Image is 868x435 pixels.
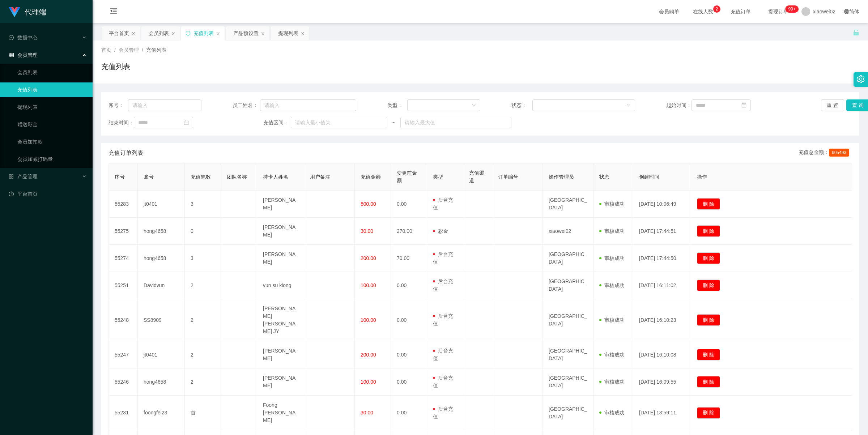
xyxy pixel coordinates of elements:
[9,9,46,14] a: 代理端
[109,341,138,368] td: 55247
[633,299,691,341] td: [DATE] 16:10:23
[109,299,138,341] td: 55248
[171,31,175,36] i: 图标: close
[397,170,417,183] span: 变更前金额
[186,31,191,36] i: 图标: sync
[109,26,129,40] div: 平台首页
[543,396,593,430] td: [GEOGRAPHIC_DATA]
[115,174,125,180] span: 序号
[633,218,691,245] td: [DATE] 17:44:51
[227,174,247,180] span: 团队名称
[799,149,852,157] div: 充值总金额：
[469,170,484,183] span: 充值渠道
[472,103,476,108] i: 图标: down
[291,117,387,128] input: 请输入最小值为
[697,407,720,419] button: 删 除
[138,272,185,299] td: Davidvun
[697,174,707,180] span: 操作
[387,119,400,127] span: ~
[25,0,46,24] h1: 代理端
[599,410,625,415] span: 审核成功
[549,174,574,180] span: 操作管理员
[9,52,14,57] i: 图标: table
[829,149,849,157] span: 605493
[361,352,376,358] span: 200.00
[689,9,717,14] span: 在线人数
[741,103,746,108] i: 图标: calendar
[263,119,291,127] span: 充值区间：
[543,272,593,299] td: [GEOGRAPHIC_DATA]
[9,174,38,179] span: 产品管理
[498,174,518,180] span: 订单编号
[146,47,166,53] span: 充值列表
[697,314,720,326] button: 删 除
[361,228,373,234] span: 30.00
[216,31,220,36] i: 图标: close
[257,218,304,245] td: [PERSON_NAME]
[433,348,453,361] span: 后台充值
[633,272,691,299] td: [DATE] 16:11:02
[599,317,625,323] span: 审核成功
[109,119,134,127] span: 结束时间：
[387,102,407,109] span: 类型：
[433,313,453,327] span: 后台充值
[786,5,799,13] sup: 1208
[109,191,138,218] td: 55283
[599,255,625,261] span: 审核成功
[9,35,38,40] span: 数据中心
[666,102,692,109] span: 起始时间：
[144,174,154,180] span: 账号
[391,272,427,299] td: 0.00
[185,191,221,218] td: 3
[543,299,593,341] td: [GEOGRAPHIC_DATA]
[114,47,116,53] span: /
[599,282,625,288] span: 审核成功
[697,280,720,291] button: 删 除
[9,52,38,58] span: 会员管理
[697,376,720,388] button: 删 除
[391,368,427,396] td: 0.00
[257,272,304,299] td: vun su kiong
[713,5,720,13] sup: 2
[391,218,427,245] td: 270.00
[543,245,593,272] td: [GEOGRAPHIC_DATA]
[821,99,844,111] button: 重 置
[639,174,659,180] span: 创建时间
[17,65,87,80] a: 会员列表
[765,9,792,14] span: 提现订单
[138,341,185,368] td: jt0401
[119,47,139,53] span: 会员管理
[260,99,357,111] input: 请输入
[184,120,189,125] i: 图标: calendar
[185,368,221,396] td: 2
[543,368,593,396] td: [GEOGRAPHIC_DATA]
[391,341,427,368] td: 0.00
[17,135,87,149] a: 会员加扣款
[185,299,221,341] td: 2
[391,299,427,341] td: 0.00
[633,396,691,430] td: [DATE] 13:59:11
[433,375,453,388] span: 后台充值
[599,379,625,385] span: 审核成功
[128,99,201,111] input: 请输入
[697,349,720,361] button: 删 除
[391,245,427,272] td: 70.00
[9,187,87,201] a: 图标: dashboard平台首页
[257,191,304,218] td: [PERSON_NAME]
[138,191,185,218] td: jt0401
[361,174,381,180] span: 充值金额
[391,191,427,218] td: 0.00
[109,396,138,430] td: 55231
[138,218,185,245] td: hong4658
[361,282,376,288] span: 100.00
[261,31,265,36] i: 图标: close
[257,299,304,341] td: [PERSON_NAME] [PERSON_NAME] JY
[633,191,691,218] td: [DATE] 10:06:49
[109,218,138,245] td: 55275
[257,368,304,396] td: [PERSON_NAME]
[433,228,448,234] span: 彩金
[361,317,376,323] span: 100.00
[138,368,185,396] td: hong4658
[17,82,87,97] a: 充值列表
[17,152,87,166] a: 会员加减打码量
